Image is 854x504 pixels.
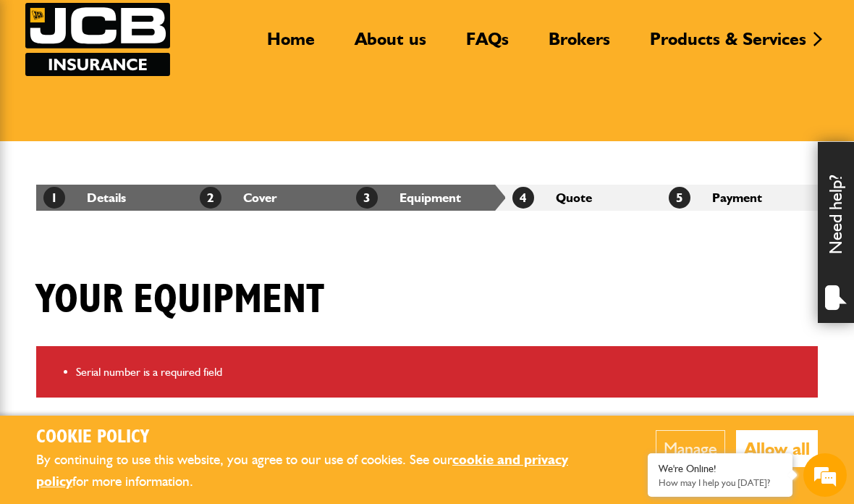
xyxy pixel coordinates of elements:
a: Brokers [538,28,621,62]
a: Products & Services [639,28,817,62]
div: We're Online! [659,463,782,475]
a: Home [256,28,326,62]
a: FAQs [455,28,520,62]
span: 3 [356,187,378,209]
button: Manage [656,430,725,467]
img: JCB Insurance Services logo [25,3,170,76]
p: By continuing to use this website, you agree to our use of cookies. See our for more information. [36,449,612,493]
li: Quote [505,185,661,211]
a: 1Details [43,190,126,205]
a: JCB Insurance Services [25,3,170,76]
span: 4 [512,187,534,209]
span: 2 [200,187,221,209]
button: Allow all [736,430,818,467]
a: 2Cover [200,190,277,205]
span: 1 [43,187,65,209]
span: 5 [669,187,690,209]
p: How may I help you today? [659,477,782,488]
div: Need help? [818,142,854,323]
h1: Your equipment [36,276,324,324]
a: About us [344,28,437,62]
li: Serial number is a required field [76,363,807,382]
li: Equipment [349,185,505,211]
h2: Cookie Policy [36,427,612,449]
li: Payment [661,185,818,211]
